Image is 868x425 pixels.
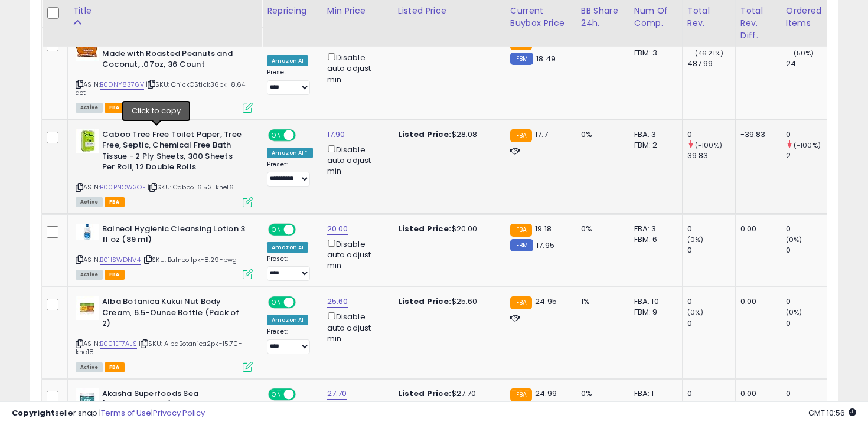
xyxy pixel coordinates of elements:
[535,388,557,399] span: 24.99
[102,129,246,176] b: Caboo Tree Free Toilet Paper, Tree Free, Septic, Chemical Free Bath Tissue - 2 Ply Sheets, 300 Sh...
[695,140,722,150] small: (-100%)
[510,5,571,30] div: Current Buybox Price
[102,296,246,332] b: Alba Botanica Kukui Nut Body Cream, 6.5-Ounce Bottle (Pack of 2)
[100,339,137,349] a: B001ET7ALS
[105,270,125,280] span: FBA
[634,5,677,30] div: Num of Comp.
[105,197,125,207] span: FBA
[634,140,673,151] div: FBM: 2
[687,296,735,307] div: 0
[12,408,205,419] div: seller snap | |
[535,129,548,140] span: 17.7
[294,224,313,234] span: OFF
[153,407,205,419] a: Privacy Policy
[634,224,673,234] div: FBA: 3
[687,129,735,140] div: 0
[510,224,532,237] small: FBA
[76,296,99,320] img: 41-cQ-uZzGL._SL40_.jpg
[327,51,384,85] div: Disable auto adjust min
[510,388,532,401] small: FBA
[269,130,284,140] span: ON
[536,240,554,251] span: 17.95
[786,151,834,161] div: 2
[687,5,730,30] div: Total Rev.
[142,255,237,264] span: | SKU: Balneol1pk-8.29-pwg
[12,407,55,419] strong: Copyright
[148,182,234,192] span: | SKU: Caboo-6.53-khe16
[76,224,99,240] img: 21R7cuYmDtL._SL40_.jpg
[76,388,99,412] img: 31uDk9QGgGL._SL40_.jpg
[398,296,496,307] div: $25.60
[102,224,246,249] b: Balneol Hygienic Cleansing Lotion 3 fl oz (89 ml)
[269,224,284,234] span: ON
[73,5,257,17] div: Title
[786,318,834,329] div: 0
[687,58,735,69] div: 487.99
[269,390,284,400] span: ON
[327,129,345,140] a: 17.90
[327,5,388,17] div: Min Price
[267,328,313,354] div: Preset:
[294,130,313,140] span: OFF
[267,161,313,187] div: Preset:
[535,296,557,307] span: 24.95
[510,239,533,251] small: FBM
[634,234,673,245] div: FBM: 6
[100,80,144,90] a: B0DNY8376V
[740,296,772,307] div: 0.00
[267,148,313,158] div: Amazon AI *
[808,407,856,419] span: 2025-08-12 10:56 GMT
[267,255,313,282] div: Preset:
[101,407,151,419] a: Terms of Use
[267,68,313,95] div: Preset:
[786,235,802,244] small: (0%)
[581,5,624,30] div: BB Share 24h.
[76,129,253,206] div: ASIN:
[687,151,735,161] div: 39.83
[327,223,348,235] a: 20.00
[634,307,673,318] div: FBM: 9
[105,362,125,372] span: FBA
[267,5,317,17] div: Repricing
[267,315,308,325] div: Amazon AI
[786,5,829,30] div: Ordered Items
[100,182,146,192] a: B00PNOW3OE
[398,129,452,140] b: Listed Price:
[581,388,620,399] div: 0%
[398,224,496,234] div: $20.00
[687,224,735,234] div: 0
[535,223,552,234] span: 19.18
[269,297,284,308] span: ON
[327,388,347,400] a: 27.70
[398,388,452,399] b: Listed Price:
[786,245,834,256] div: 0
[786,388,834,399] div: 0
[76,224,253,279] div: ASIN:
[267,242,308,253] div: Amazon AI
[634,388,673,399] div: FBA: 1
[105,103,125,113] span: FBA
[740,388,772,399] div: 0.00
[687,388,735,399] div: 0
[76,197,103,207] span: All listings currently available for purchase on Amazon
[510,296,532,309] small: FBA
[581,129,620,140] div: 0%
[294,297,313,308] span: OFF
[76,37,99,61] img: 41Z0MeOjVNL._SL40_.jpg
[510,53,533,65] small: FBM
[687,318,735,329] div: 0
[740,129,772,140] div: -39.83
[102,37,246,73] b: [DEMOGRAPHIC_DATA] o Stick Made with Roasted Peanuts and Coconut, .07oz, 36 Count
[398,296,452,307] b: Listed Price:
[794,48,814,58] small: (50%)
[76,296,253,371] div: ASIN:
[76,339,242,357] span: | SKU: AlbaBotanica2pk-15.70-khe18
[398,223,452,234] b: Listed Price:
[76,129,99,153] img: 41T-hsfJvlL._SL40_.jpg
[398,388,496,399] div: $27.70
[786,58,834,69] div: 24
[687,245,735,256] div: 0
[76,270,103,280] span: All listings currently available for purchase on Amazon
[687,308,704,317] small: (0%)
[794,140,821,150] small: (-100%)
